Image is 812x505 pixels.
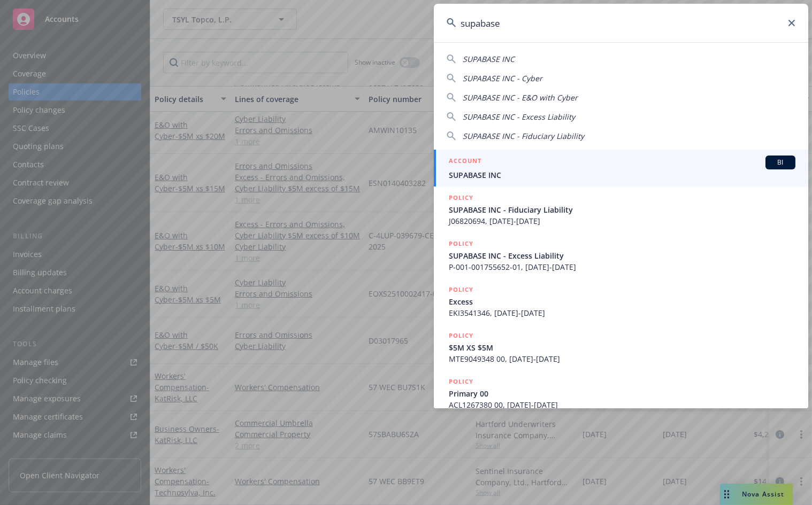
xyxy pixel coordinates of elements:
[449,238,473,249] h5: POLICY
[463,73,542,83] span: SUPABASE INC - Cyber
[434,324,808,370] a: POLICY$5M XS $5MMTE9049348 00, [DATE]-[DATE]
[449,353,795,364] span: MTE9049348 00, [DATE]-[DATE]
[449,250,795,261] span: SUPABASE INC - Excess Liability
[449,204,795,215] span: SUPABASE INC - Fiduciary Liability
[434,187,808,232] a: POLICYSUPABASE INC - Fiduciary LiabilityJ06820694, [DATE]-[DATE]
[463,92,578,103] span: SUPABASE INC - E&O with Cyber
[434,232,808,278] a: POLICYSUPABASE INC - Excess LiabilityP-001-001755652-01, [DATE]-[DATE]
[449,342,795,353] span: $5M XS $5M
[463,112,575,122] span: SUPABASE INC - Excess Liability
[449,388,795,399] span: Primary 00
[434,150,808,187] a: ACCOUNTBISUPABASE INC
[449,215,795,227] span: J06820694, [DATE]-[DATE]
[449,307,795,318] span: EKI3541346, [DATE]-[DATE]
[434,370,808,416] a: POLICYPrimary 00ACL1267380 00, [DATE]-[DATE]
[449,399,795,410] span: ACL1267380 00, [DATE]-[DATE]
[449,376,473,387] h5: POLICY
[449,169,795,181] span: SUPABASE INC
[449,156,481,168] h5: ACCOUNT
[449,284,473,295] h5: POLICY
[770,158,791,167] span: BI
[463,54,515,64] span: SUPABASE INC
[449,192,473,203] h5: POLICY
[449,261,795,273] span: P-001-001755652-01, [DATE]-[DATE]
[434,4,808,42] input: Search...
[449,296,795,307] span: Excess
[463,131,584,141] span: SUPABASE INC - Fiduciary Liability
[449,330,473,341] h5: POLICY
[434,278,808,324] a: POLICYExcessEKI3541346, [DATE]-[DATE]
